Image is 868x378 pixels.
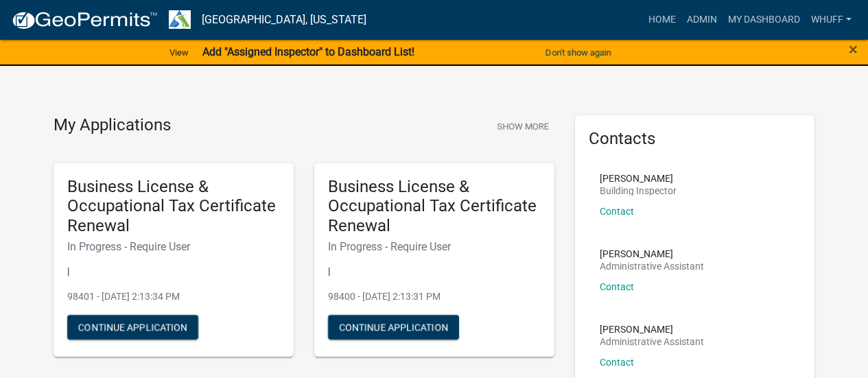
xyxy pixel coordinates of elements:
button: Don't show again [540,41,617,64]
a: Contact [600,281,634,292]
p: Administrative Assistant [600,337,704,346]
h5: Business License & Occupational Tax Certificate Renewal [328,177,541,236]
a: View [164,41,194,64]
a: Home [643,7,681,33]
button: Continue Application [328,315,459,340]
a: Admin [681,7,723,33]
img: Troup County, Georgia [169,10,191,29]
h6: In Progress - Require User [67,240,280,253]
p: Administrative Assistant [600,261,704,271]
button: Show More [491,115,554,138]
button: Continue Application [67,315,198,340]
p: | [328,264,541,279]
a: whuff [806,7,857,33]
p: [PERSON_NAME] [600,249,704,259]
p: [PERSON_NAME] [600,324,704,334]
strong: Add "Assigned Inspector" to Dashboard List! [202,45,414,58]
h5: Business License & Occupational Tax Certificate Renewal [67,177,280,236]
p: Building Inspector [600,186,677,196]
p: [PERSON_NAME] [600,174,677,183]
p: 98401 - [DATE] 2:13:34 PM [67,290,280,304]
p: | [67,264,280,279]
a: Contact [600,357,634,368]
a: Contact [600,206,634,217]
a: My Dashboard [723,7,806,33]
h4: My Applications [54,115,171,136]
p: 98400 - [DATE] 2:13:31 PM [328,290,541,304]
h6: In Progress - Require User [328,240,541,253]
a: [GEOGRAPHIC_DATA], [US_STATE] [202,8,366,32]
h5: Contacts [589,129,801,149]
span: × [849,40,858,59]
button: Close [849,41,858,58]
